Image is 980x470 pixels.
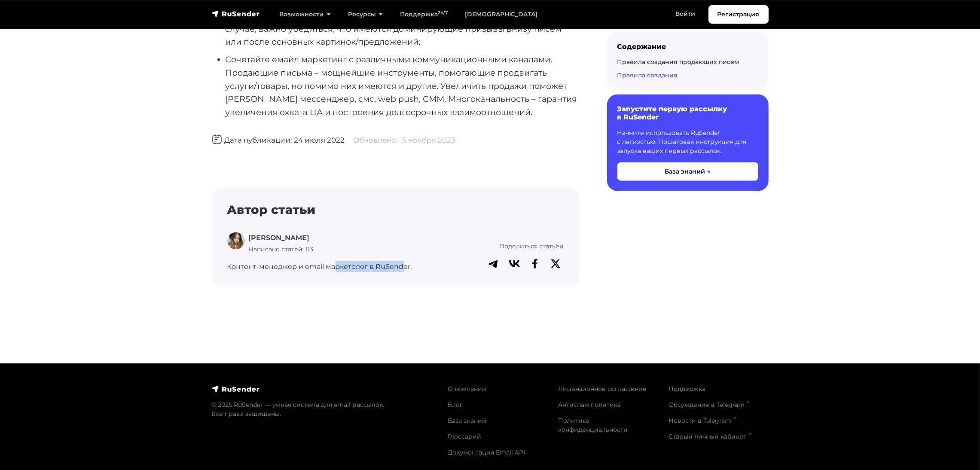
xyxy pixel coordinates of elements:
h4: Автор статьи [227,203,564,217]
a: Лицензионное соглашение [558,385,647,393]
a: Обсуждение в Telegram [669,401,750,409]
a: Поддержка [669,385,705,393]
p: Контент-менеджер и email маркетолог в RuSender. [227,261,419,272]
a: Новости в Telegram [669,417,736,424]
sup: 24/7 [438,10,448,15]
a: Правила создания [617,71,678,79]
a: Запустите первую рассылку в RuSender Начните использовать RuSender с легкостью. Пошаговая инструк... [607,95,769,191]
p: © 2025 RuSender — умная система для email рассылок. Все права защищены. [212,400,438,418]
a: База знаний [448,417,487,424]
a: Глоссарий [448,433,482,440]
a: Старый личный кабинет [669,433,751,440]
p: Начните использовать RuSender с легкостью. Пошаговая инструкция для запуска ваших первых рассылок. [617,128,758,156]
li: Сочетайте емайл маркетинг с различными коммуникационными каналами. Продающие письма – мощнейшие и... [226,53,580,119]
a: О компании [448,385,487,393]
img: RuSender [212,385,260,394]
a: [DEMOGRAPHIC_DATA] [456,6,546,23]
a: Документация Email API [448,449,525,456]
button: База знаний → [617,162,758,181]
a: Ресурсы [339,6,391,23]
p: [PERSON_NAME] [249,232,314,244]
a: Правила создания продающих писем [617,58,739,66]
h6: Запустите первую рассылку в RuSender [617,105,758,121]
img: Дата публикации [212,134,222,145]
a: Поддержка24/7 [391,6,456,23]
a: Блог [448,401,463,409]
span: Дата публикации: 24 июля 2022 [212,136,345,144]
a: Войти [667,5,704,23]
a: Антиспам политика [558,401,621,409]
img: RuSender [212,9,260,18]
span: Написано статей: 113 [249,245,314,253]
a: Регистрация [708,5,769,24]
div: Содержание [617,43,758,51]
span: Обновлено: 15 ноября 2023 [354,136,455,144]
a: Политика конфиденциальности [558,417,628,433]
p: Поделиться статьёй [430,241,564,251]
a: Возможности [271,6,339,23]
